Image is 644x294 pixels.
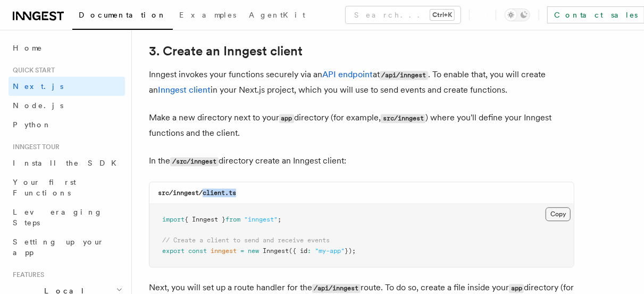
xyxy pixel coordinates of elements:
code: /api/inngest [312,284,361,293]
span: { Inngest } [185,216,225,223]
a: Your first Functions [9,173,125,202]
button: Search...Ctrl+K [346,6,461,23]
span: inngest [211,247,237,255]
code: /api/inngest [380,71,428,80]
a: Node.js [9,96,125,115]
code: /src/inngest [170,157,219,166]
a: AgentKit [242,3,312,29]
span: = [240,247,244,255]
span: Inngest [263,247,289,255]
a: Setting up your app [9,232,125,262]
span: AgentKit [249,11,305,19]
a: Leveraging Steps [9,202,125,232]
span: Documentation [79,11,166,19]
span: Python [13,120,52,129]
a: Examples [173,3,242,29]
span: "my-app" [315,247,345,255]
span: Setting up your app [13,238,104,257]
kbd: Ctrl+K [430,10,454,20]
span: Next.js [13,82,63,91]
p: Inngest invokes your functions securely via an at . To enable that, you will create an in your Ne... [149,67,574,97]
code: src/inngest [381,114,425,123]
span: export [162,247,185,255]
span: // Create a client to send and receive events [162,236,330,244]
a: Install the SDK [9,153,125,173]
span: Your first Functions [13,178,76,197]
span: Features [9,271,44,279]
span: Home [13,43,43,53]
code: app [509,284,524,293]
span: Leveraging Steps [13,208,103,227]
code: src/inngest/client.ts [158,189,236,197]
a: API endpoint [322,69,373,79]
span: const [188,247,207,255]
a: Documentation [72,3,173,30]
p: Make a new directory next to your directory (for example, ) where you'll define your Inngest func... [149,110,574,141]
a: 3. Create an Inngest client [149,44,303,59]
span: "inngest" [244,216,278,223]
span: Node.js [13,101,63,110]
span: ({ id [289,247,307,255]
a: Inngest client [158,85,211,95]
span: Inngest tour [9,143,60,151]
span: from [225,216,240,223]
span: Examples [179,11,236,19]
span: new [248,247,259,255]
span: Install the SDK [13,159,123,167]
span: Quick start [9,66,55,75]
a: Home [9,38,125,58]
a: Python [9,115,125,134]
span: ; [278,216,281,223]
button: Copy [546,207,571,221]
p: In the directory create an Inngest client: [149,153,574,169]
a: Next.js [9,77,125,96]
code: app [279,114,294,123]
button: Toggle dark mode [505,9,530,21]
span: import [162,216,185,223]
span: }); [345,247,356,255]
span: : [307,247,311,255]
